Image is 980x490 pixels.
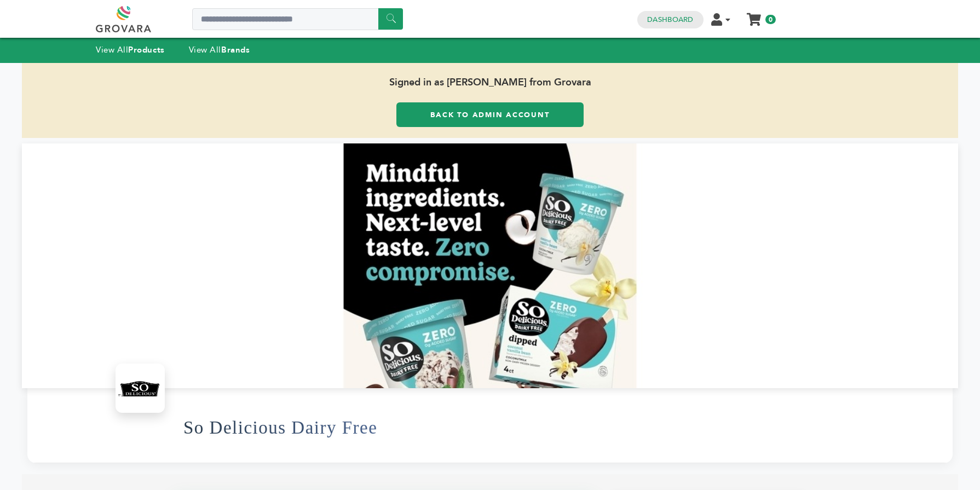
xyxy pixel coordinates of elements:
a: Dashboard [647,15,693,25]
span: Signed in as [PERSON_NAME] from Grovara [22,63,958,102]
input: Search a product or brand... [192,8,403,30]
span: 0 [765,15,776,24]
a: View AllProducts [96,44,165,55]
a: Back to Admin Account [396,102,584,127]
img: So Delicious Dairy Free Logo [118,366,162,410]
a: My Cart [748,10,760,21]
h1: So Delicious Dairy Free [183,401,377,454]
strong: Brands [221,44,250,55]
strong: Products [128,44,164,55]
a: View AllBrands [189,44,250,55]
